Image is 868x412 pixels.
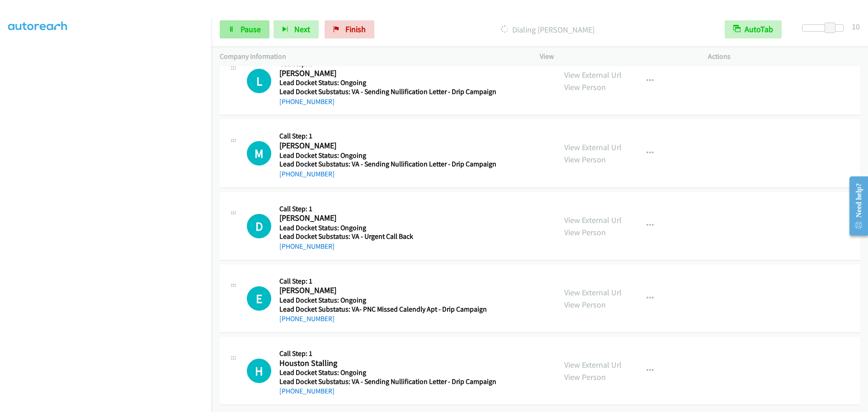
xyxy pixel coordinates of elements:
[564,299,606,310] a: View Person
[325,20,374,38] a: Finish
[279,349,496,358] h5: Call Step: 1
[708,51,860,62] p: Actions
[279,78,496,87] h5: Lead Docket Status: Ongoing
[279,387,335,395] a: [PHONE_NUMBER]
[852,20,860,33] div: 10
[279,285,487,296] h2: [PERSON_NAME]
[247,214,271,238] div: The call is yet to be attempted
[842,170,868,242] iframe: Resource Center
[247,286,271,311] div: The call is yet to be attempted
[294,24,310,34] span: Next
[279,368,496,377] h5: Lead Docket Status: Ongoing
[725,20,782,38] button: AutoTab
[279,358,496,369] h2: Houston Stalling
[564,227,606,237] a: View Person
[345,24,366,34] span: Finish
[540,51,692,62] p: View
[279,151,496,160] h5: Lead Docket Status: Ongoing
[247,214,271,238] h1: D
[220,51,524,62] p: Company Information
[279,160,496,169] h5: Lead Docket Substatus: VA - Sending Nullification Letter - Drip Campaign
[279,170,335,178] a: [PHONE_NUMBER]
[564,142,622,152] a: View External Url
[279,277,487,286] h5: Call Step: 1
[279,132,496,141] h5: Call Step: 1
[220,20,269,38] a: Pause
[279,296,487,305] h5: Lead Docket Status: Ongoing
[564,82,606,92] a: View Person
[279,377,496,386] h5: Lead Docket Substatus: VA - Sending Nullification Letter - Drip Campaign
[279,213,413,223] h2: [PERSON_NAME]
[279,232,413,241] h5: Lead Docket Substatus: VA - Urgent Call Back
[279,314,335,323] a: [PHONE_NUMBER]
[247,69,271,93] h1: L
[387,24,708,36] p: Dialing [PERSON_NAME]
[241,24,261,34] span: Pause
[279,305,487,314] h5: Lead Docket Substatus: VA- PNC Missed Calendly Apt - Drip Campaign
[279,68,493,79] h2: [PERSON_NAME]
[247,141,271,166] h1: M
[564,215,622,225] a: View External Url
[564,70,622,80] a: View External Url
[279,141,496,151] h2: [PERSON_NAME]
[564,372,606,382] a: View Person
[279,97,335,106] a: [PHONE_NUMBER]
[247,359,271,383] h1: H
[564,287,622,298] a: View External Url
[279,242,335,251] a: [PHONE_NUMBER]
[279,204,413,213] h5: Call Step: 1
[564,154,606,165] a: View Person
[247,286,271,311] h1: E
[279,87,496,96] h5: Lead Docket Substatus: VA - Sending Nullification Letter - Drip Campaign
[247,69,271,93] div: The call is yet to be attempted
[274,20,319,38] button: Next
[279,223,413,232] h5: Lead Docket Status: Ongoing
[564,360,622,370] a: View External Url
[247,359,271,383] div: The call is yet to be attempted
